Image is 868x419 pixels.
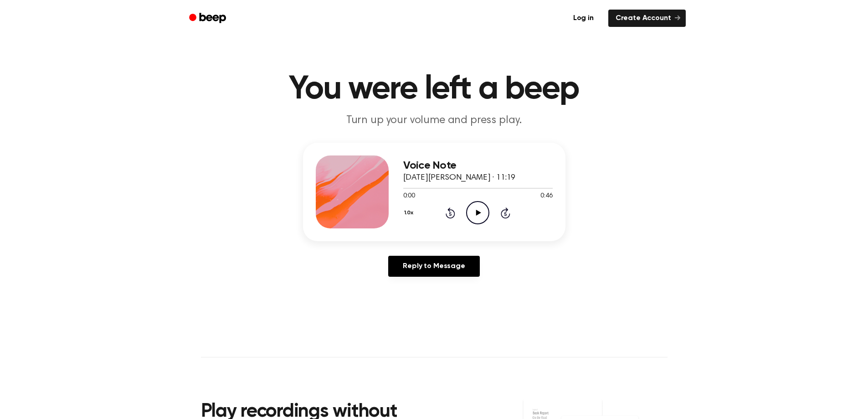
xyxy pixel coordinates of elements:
[201,73,668,106] h1: You were left a beep
[259,113,609,128] p: Turn up your volume and press play.
[183,10,234,27] a: Beep
[403,191,415,201] span: 0:00
[388,256,479,277] a: Reply to Message
[540,191,552,201] span: 0:46
[564,8,603,29] a: Log in
[608,10,686,27] a: Create Account
[403,174,516,182] span: [DATE][PERSON_NAME] · 11:19
[403,160,553,172] h3: Voice Note
[403,205,417,221] button: 1.0x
